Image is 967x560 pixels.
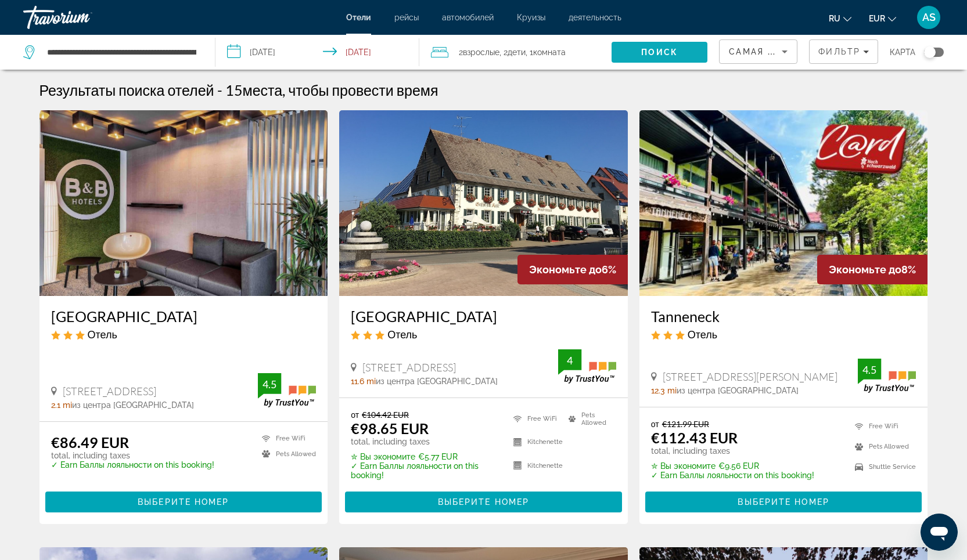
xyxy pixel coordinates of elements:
del: €121.99 EUR [662,419,709,429]
p: ✓ Earn Баллы лояльности on this booking! [351,461,499,480]
span: Самая низкая цена [729,47,837,56]
button: Search [612,42,707,63]
img: Hotel Rössle [339,110,628,296]
li: Pets Allowed [256,449,316,459]
span: места, чтобы провести время [243,81,438,99]
a: рейсы [394,13,419,22]
span: Отель [688,328,717,341]
span: Выберите номер [738,497,829,507]
button: User Menu [914,5,944,30]
li: Free WiFi [849,419,916,433]
span: ru [829,14,840,23]
li: Shuttle Service [849,460,916,474]
li: Free WiFi [256,433,316,443]
button: Select check in and out date [215,35,419,70]
div: 4.5 [858,363,881,377]
h1: Результаты поиска отелей [39,81,214,99]
a: автомобилей [442,13,494,22]
span: Отель [387,328,417,341]
span: из центра [GEOGRAPHIC_DATA] [677,386,799,395]
li: Kitchenette [508,433,563,451]
span: 11.6 mi [351,377,376,386]
span: Дети [508,48,526,57]
a: Tanneneck [651,308,916,325]
iframe: Schaltfläche zum Öffnen des Messaging-Fensters [921,514,958,551]
a: Travorium [23,2,139,32]
button: Выберите номер [45,492,322,512]
span: 2 [459,44,499,60]
a: Выберите номер [645,494,922,507]
span: карта [890,44,915,60]
mat-select: Sort by [729,45,788,59]
span: - [217,81,222,99]
img: TrustYou guest rating badge [558,349,616,384]
a: [GEOGRAPHIC_DATA] [51,308,317,325]
p: total, including taxes [51,451,214,460]
li: Pets Allowed [563,410,616,427]
span: Взрослые [463,48,499,57]
span: ✮ Вы экономите [351,452,415,461]
li: Kitchenette [508,457,563,474]
span: Комната [533,48,566,57]
a: деятельность [569,13,621,22]
li: Pets Allowed [849,439,916,454]
p: total, including taxes [351,437,499,446]
p: total, including taxes [651,446,814,456]
a: Круизы [517,13,545,22]
span: , 2 [499,44,526,60]
div: 4 [558,353,581,367]
span: от [351,410,359,420]
button: Toggle map [915,47,944,57]
button: Выберите номер [345,492,622,512]
p: €5.77 EUR [351,452,499,461]
input: Search hotel destination [46,44,197,61]
div: 3 star Hotel [351,328,616,341]
button: Filters [809,39,878,64]
div: 3 star Hotel [51,328,317,341]
a: [GEOGRAPHIC_DATA] [351,308,616,325]
ins: €112.43 EUR [651,429,738,446]
span: ✮ Вы экономите [651,461,716,471]
h2: 15 [225,81,438,99]
div: 3 star Hotel [651,328,916,341]
p: ✓ Earn Баллы лояльности on this booking! [651,471,814,480]
img: B&B Hotel Villingen Schwenningen [39,110,328,296]
a: Отели [346,13,371,22]
span: 12.3 mi [651,386,677,395]
div: 8% [817,255,928,284]
button: Выберите номер [645,492,922,512]
button: Change currency [869,10,896,27]
p: ✓ Earn Баллы лояльности on this booking! [51,460,214,469]
a: Выберите номер [45,494,322,507]
span: Выберите номер [438,497,529,507]
p: €9.56 EUR [651,461,814,471]
span: , 1 [526,44,566,60]
span: [STREET_ADDRESS][PERSON_NAME] [663,370,837,383]
span: из центра [GEOGRAPHIC_DATA] [72,400,194,410]
div: 4.5 [258,377,281,391]
span: [STREET_ADDRESS] [63,385,156,398]
del: €104.42 EUR [362,410,409,420]
ins: €98.65 EUR [351,420,429,437]
img: Tanneneck [639,110,928,296]
span: AS [922,12,936,23]
a: Выберите номер [345,494,622,507]
span: EUR [869,14,885,23]
button: Change language [829,10,851,27]
span: Экономьте до [529,263,602,276]
li: Free WiFi [508,410,563,427]
span: Фильтр [818,47,860,56]
ins: €86.49 EUR [51,433,129,451]
span: Выберите номер [138,497,229,507]
img: TrustYou guest rating badge [258,373,316,407]
div: 6% [517,255,628,284]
